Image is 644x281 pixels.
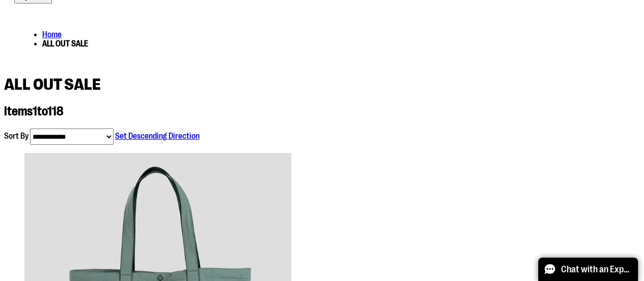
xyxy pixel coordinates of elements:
[4,104,640,118] h2: Items to
[4,132,29,141] label: Sort By
[42,39,88,48] strong: ALL OUT SALE
[33,104,37,118] span: 1
[561,264,632,274] span: Chat with an Expert
[115,132,200,141] a: Set Descending Direction
[538,258,638,281] button: Chat with an Expert
[47,104,64,118] span: 118
[4,75,101,94] span: ALL OUT SALE
[42,30,62,39] a: Home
